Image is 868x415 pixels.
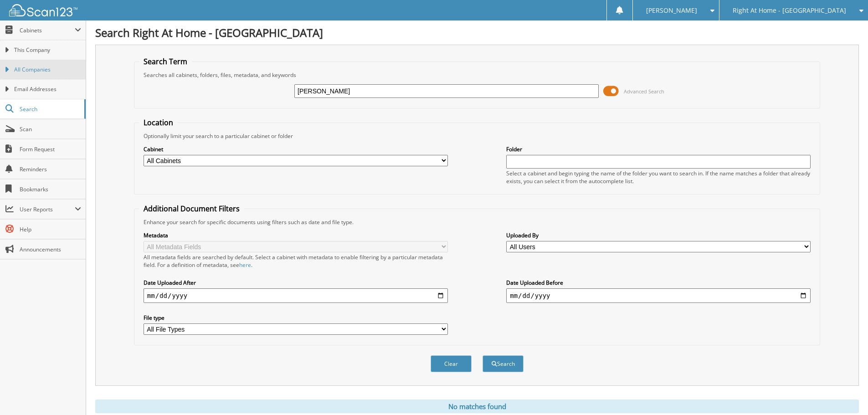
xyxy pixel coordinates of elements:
[20,145,81,153] span: Form Request
[139,132,815,140] div: Optionally limit your search to a particular cabinet or folder
[144,314,448,322] label: File type
[14,46,81,54] span: This Company
[139,204,244,214] legend: Additional Document Filters
[483,355,524,372] button: Search
[139,56,192,67] legend: Search Term
[239,261,251,269] a: here
[95,25,859,40] h1: Search Right At Home - [GEOGRAPHIC_DATA]
[139,118,178,128] legend: Location
[431,355,472,372] button: Clear
[14,85,81,93] span: Email Addresses
[139,218,815,226] div: Enhance your search for specific documents using filters such as date and file type.
[144,145,448,153] label: Cabinet
[139,71,815,79] div: Searches all cabinets, folders, files, metadata, and keywords
[95,400,859,413] div: No matches found
[506,288,811,303] input: end
[20,205,75,213] span: User Reports
[144,288,448,303] input: start
[20,246,81,253] span: Announcements
[14,66,81,74] span: All Companies
[20,105,80,113] span: Search
[506,231,811,239] label: Uploaded By
[506,169,811,185] div: Select a cabinet and begin typing the name of the folder you want to search in. If the name match...
[822,371,868,415] iframe: Chat Widget
[144,231,448,239] label: Metadata
[20,165,81,173] span: Reminders
[144,279,448,287] label: Date Uploaded After
[20,26,75,34] span: Cabinets
[20,225,81,233] span: Help
[506,279,811,287] label: Date Uploaded Before
[20,185,81,193] span: Bookmarks
[646,8,697,13] span: [PERSON_NAME]
[624,88,664,95] span: Advanced Search
[9,4,77,16] img: scan123-logo-white.svg
[144,253,448,269] div: All metadata fields are searched by default. Select a cabinet with metadata to enable filtering b...
[20,125,81,133] span: Scan
[733,8,846,13] span: Right At Home - [GEOGRAPHIC_DATA]
[506,145,811,153] label: Folder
